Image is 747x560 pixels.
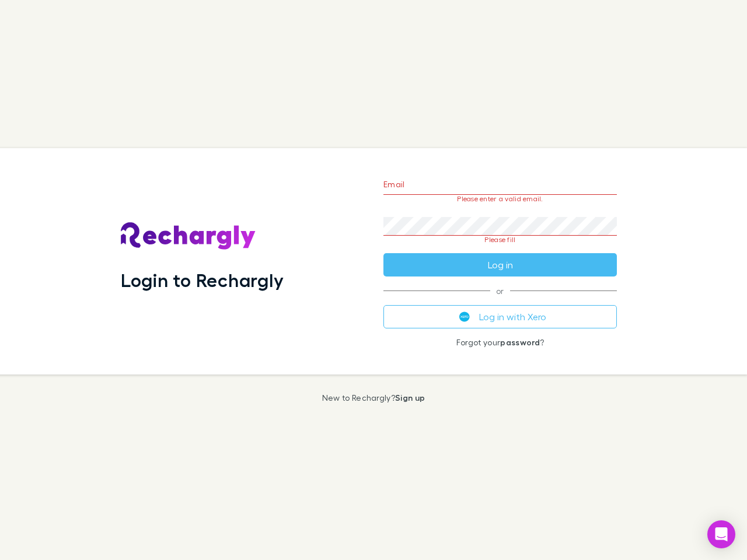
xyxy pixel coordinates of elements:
h1: Login to Rechargly [121,269,284,291]
a: Sign up [395,393,425,402]
span: or [383,290,617,291]
p: Please fill [383,236,617,244]
p: Forgot your ? [383,338,617,347]
img: Xero's logo [459,311,470,322]
p: New to Rechargly? [322,393,425,402]
img: Rechargly's Logo [121,222,256,250]
p: Please enter a valid email. [383,195,617,203]
button: Log in [383,253,617,276]
button: Log in with Xero [383,305,617,328]
a: password [500,337,540,347]
div: Open Intercom Messenger [707,520,735,548]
